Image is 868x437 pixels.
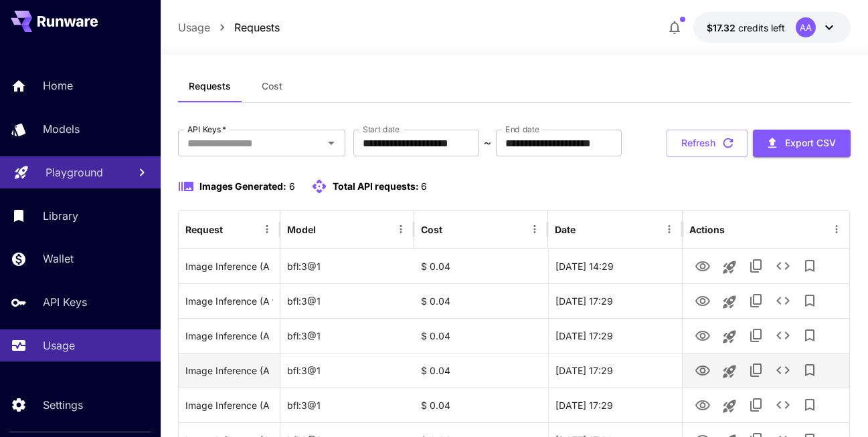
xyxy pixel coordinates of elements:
[185,319,272,353] div: Click to copy prompt
[796,392,823,418] button: Add to library
[753,130,851,157] button: Export CSV
[234,19,280,35] a: Requests
[743,392,770,418] button: Copy TaskUUID
[827,220,846,239] button: Menu
[716,323,743,350] button: Launch in playground
[770,392,796,418] button: See details
[716,393,743,420] button: Launch in playground
[770,322,796,349] button: See details
[555,224,576,235] div: Date
[414,353,548,388] div: $ 0.04
[185,353,272,388] div: Click to copy prompt
[421,180,427,192] span: 6
[258,220,276,239] button: Menu
[743,287,770,314] button: Copy TaskUUID
[43,251,74,267] p: Wallet
[548,318,682,353] div: 19 Aug, 2025 17:29
[796,322,823,349] button: Add to library
[199,180,286,192] span: Images Generated:
[43,208,78,224] p: Library
[280,249,414,283] div: bfl:3@1
[363,124,400,135] label: Start date
[770,357,796,384] button: See details
[689,252,716,279] button: View Image
[796,357,823,384] button: Add to library
[716,254,743,281] button: Launch in playground
[743,253,770,279] button: Copy TaskUUID
[178,19,210,35] a: Usage
[770,253,796,279] button: See details
[689,224,725,235] div: Actions
[548,249,682,283] div: 21 Aug, 2025 14:29
[43,78,73,94] p: Home
[667,130,748,157] button: Refresh
[444,220,462,239] button: Sort
[689,391,716,418] button: View Image
[505,124,539,135] label: End date
[414,318,548,353] div: $ 0.04
[743,357,770,384] button: Copy TaskUUID
[392,220,410,239] button: Menu
[317,220,336,239] button: Sort
[280,388,414,422] div: bfl:3@1
[187,124,226,135] label: API Keys
[185,224,223,235] div: Request
[414,249,548,283] div: $ 0.04
[43,294,87,310] p: API Keys
[280,353,414,388] div: bfl:3@1
[548,283,682,318] div: 19 Aug, 2025 17:29
[693,12,851,43] button: $17.32078AA
[185,249,272,283] div: Click to copy prompt
[289,180,295,192] span: 6
[421,224,442,235] div: Cost
[414,388,548,422] div: $ 0.04
[322,134,341,152] button: Open
[287,224,316,235] div: Model
[224,220,243,239] button: Sort
[689,356,716,384] button: View Image
[738,22,785,33] span: credits left
[770,287,796,314] button: See details
[796,17,816,37] div: AA
[189,80,231,92] span: Requests
[707,22,738,33] span: $17.32
[262,80,282,92] span: Cost
[414,283,548,318] div: $ 0.04
[185,284,272,318] div: Click to copy prompt
[525,220,544,239] button: Menu
[46,164,103,180] p: Playground
[796,253,823,279] button: Add to library
[548,353,682,388] div: 19 Aug, 2025 17:29
[43,337,75,353] p: Usage
[707,21,785,35] div: $17.32078
[43,397,83,413] p: Settings
[743,322,770,349] button: Copy TaskUUID
[280,283,414,318] div: bfl:3@1
[716,289,743,315] button: Launch in playground
[689,321,716,349] button: View Image
[185,388,272,422] div: Click to copy prompt
[577,220,596,239] button: Sort
[660,220,679,239] button: Menu
[689,287,716,314] button: View Image
[484,135,491,151] p: ~
[716,358,743,385] button: Launch in playground
[796,287,823,314] button: Add to library
[548,388,682,422] div: 19 Aug, 2025 17:29
[280,318,414,353] div: bfl:3@1
[333,180,419,192] span: Total API requests:
[178,19,280,35] nav: breadcrumb
[43,121,80,137] p: Models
